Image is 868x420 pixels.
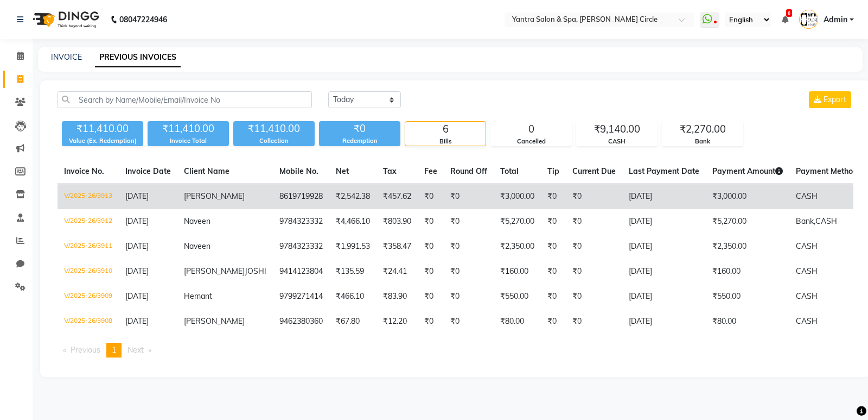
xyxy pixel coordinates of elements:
[418,284,444,309] td: ₹0
[184,316,245,326] span: [PERSON_NAME]
[28,4,102,35] img: logo
[62,121,143,136] div: ₹11,410.00
[577,122,657,137] div: ₹9,140.00
[184,266,245,276] span: [PERSON_NAME]
[64,166,104,176] span: Invoice No.
[125,291,149,301] span: [DATE]
[329,284,376,309] td: ₹466.10
[706,259,789,284] td: ₹160.00
[418,209,444,234] td: ₹0
[786,9,792,17] span: 6
[541,184,566,210] td: ₹0
[444,309,494,334] td: ₹0
[622,284,706,309] td: [DATE]
[233,136,315,146] div: Collection
[273,184,329,210] td: 8619719928
[566,184,622,210] td: ₹0
[279,166,318,176] span: Mobile No.
[58,91,312,108] input: Search by Name/Mobile/Email/Invoice No
[796,316,818,326] span: CASH
[541,309,566,334] td: ₹0
[541,209,566,234] td: ₹0
[706,234,789,259] td: ₹2,350.00
[706,184,789,210] td: ₹3,000.00
[494,259,541,284] td: ₹160.00
[376,234,418,259] td: ₹358.47
[444,259,494,284] td: ₹0
[566,259,622,284] td: ₹0
[245,266,266,276] span: JOSHI
[184,191,245,201] span: [PERSON_NAME]
[450,166,487,176] span: Round Off
[494,309,541,334] td: ₹80.00
[125,166,171,176] span: Invoice Date
[622,184,706,210] td: [DATE]
[796,241,818,251] span: CASH
[58,309,119,334] td: V/2025-26/3908
[51,52,82,62] a: INVOICE
[319,121,400,136] div: ₹0
[541,284,566,309] td: ₹0
[494,209,541,234] td: ₹5,270.00
[329,209,376,234] td: ₹4,466.10
[119,4,167,35] b: 08047224946
[319,136,400,146] div: Redemption
[494,284,541,309] td: ₹550.00
[622,209,706,234] td: [DATE]
[547,166,559,176] span: Tip
[184,166,229,176] span: Client Name
[58,259,119,284] td: V/2025-26/3910
[444,284,494,309] td: ₹0
[418,259,444,284] td: ₹0
[541,259,566,284] td: ₹0
[376,184,418,210] td: ₹457.62
[706,209,789,234] td: ₹5,270.00
[273,309,329,334] td: 9462380360
[796,191,818,201] span: CASH
[796,216,815,226] span: Bank,
[577,137,657,146] div: CASH
[491,122,571,137] div: 0
[125,216,149,226] span: [DATE]
[273,259,329,284] td: 9414123804
[824,95,846,104] span: Export
[127,345,144,355] span: Next
[125,191,149,201] span: [DATE]
[148,121,229,136] div: ₹11,410.00
[782,15,788,24] a: 6
[58,343,853,358] nav: Pagination
[273,284,329,309] td: 9799271414
[444,184,494,210] td: ₹0
[566,209,622,234] td: ₹0
[662,137,743,146] div: Bank
[405,122,486,137] div: 6
[95,48,181,67] a: PREVIOUS INVOICES
[491,137,571,146] div: Cancelled
[622,259,706,284] td: [DATE]
[796,266,818,276] span: CASH
[706,284,789,309] td: ₹550.00
[233,121,315,136] div: ₹11,410.00
[273,234,329,259] td: 9784323332
[376,209,418,234] td: ₹803.90
[662,122,743,137] div: ₹2,270.00
[329,184,376,210] td: ₹2,542.38
[566,309,622,334] td: ₹0
[184,241,210,251] span: Naveen
[424,166,437,176] span: Fee
[71,345,100,355] span: Previous
[622,234,706,259] td: [DATE]
[336,166,349,176] span: Net
[376,259,418,284] td: ₹24.41
[184,291,212,301] span: Hemant
[799,10,818,29] img: Admin
[444,234,494,259] td: ₹0
[125,266,149,276] span: [DATE]
[566,284,622,309] td: ₹0
[712,166,783,176] span: Payment Amount
[112,345,116,355] span: 1
[62,136,143,146] div: Value (Ex. Redemption)
[329,234,376,259] td: ₹1,991.53
[58,209,119,234] td: V/2025-26/3912
[329,309,376,334] td: ₹67.80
